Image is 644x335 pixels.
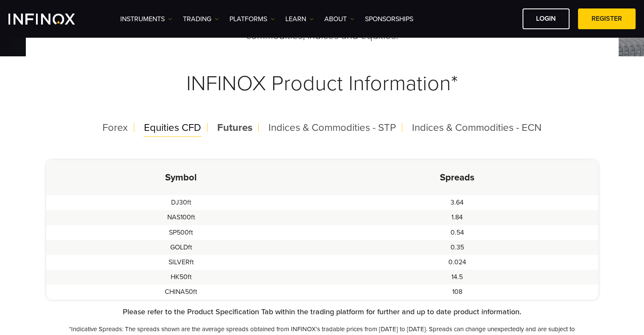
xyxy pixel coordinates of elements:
td: SP500ft [46,225,316,240]
span: Forex [102,122,128,134]
td: 1.84 [316,210,598,225]
th: Symbol [46,160,316,195]
td: 3.64 [316,195,598,210]
a: Learn [285,14,314,24]
td: CHINA50ft [46,285,316,299]
td: NAS100ft [46,210,316,225]
a: PLATFORMS [229,14,275,24]
a: INFINOX Logo [8,14,95,25]
td: SILVERft [46,255,316,270]
a: Instruments [120,14,172,24]
a: SPONSORSHIPS [365,14,413,24]
td: 0.35 [316,240,598,255]
span: Indices & Commodities - STP [268,122,396,134]
td: 0.54 [316,225,598,240]
td: GOLDft [46,240,316,255]
span: Futures [217,122,252,134]
td: HK50ft [46,270,316,285]
td: 108 [316,285,598,299]
td: 14.5 [316,270,598,285]
h3: INFINOX Product Information* [46,50,598,117]
td: 0.024 [316,255,598,270]
th: Spreads [316,160,598,195]
a: ABOUT [324,14,354,24]
p: Please refer to the Product Specification Tab within the trading platform for further and up to d... [66,306,578,318]
a: LOGIN [522,8,569,29]
span: Equities CFD [144,122,201,134]
a: REGISTER [578,8,636,29]
a: TRADING [183,14,219,24]
td: DJ30ft [46,195,316,210]
span: Indices & Commodities - ECN [412,122,542,134]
